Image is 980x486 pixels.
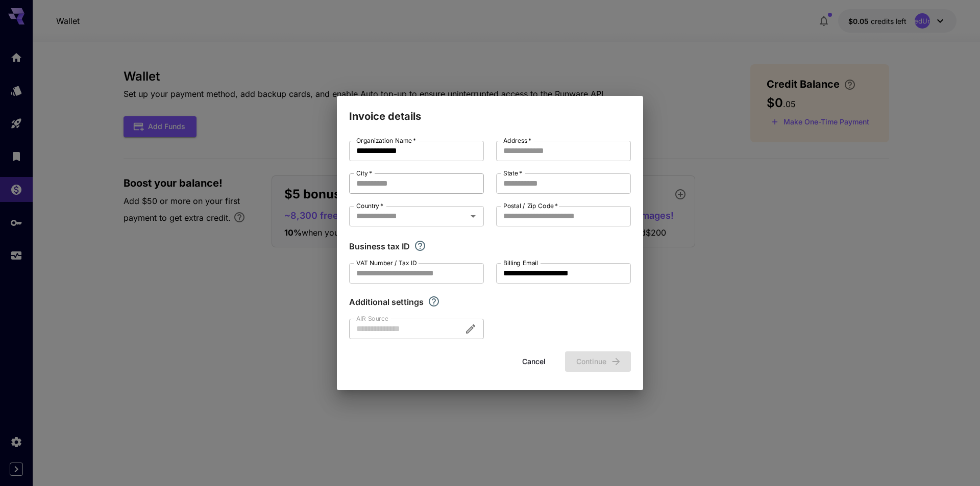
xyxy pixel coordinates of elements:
[428,295,440,308] svg: Explore additional customization settings
[466,209,480,223] button: Open
[356,169,372,177] label: City
[337,96,643,124] h2: Invoice details
[356,314,388,323] label: AIR Source
[349,296,424,308] p: Additional settings
[503,201,558,210] label: Postal / Zip Code
[503,169,522,177] label: State
[511,351,557,372] button: Cancel
[356,201,383,210] label: Country
[503,259,538,267] label: Billing Email
[349,240,410,252] p: Business tax ID
[356,259,417,267] label: VAT Number / Tax ID
[503,136,531,145] label: Address
[356,136,416,145] label: Organization Name
[414,240,426,252] svg: If you are a business tax registrant, please enter your business tax ID here.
